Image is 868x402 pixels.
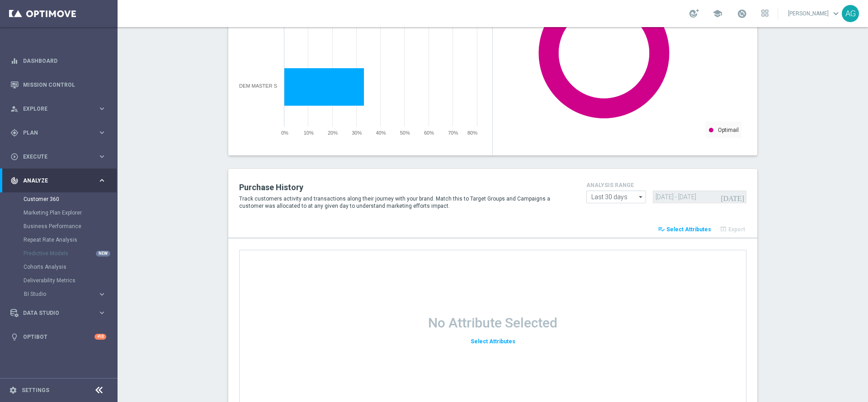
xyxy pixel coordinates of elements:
span: Select Attributes [471,338,515,345]
button: equalizer Dashboard [10,57,107,65]
button: gps_fixed Plan keyboard_arrow_right [10,129,107,136]
span: Explore [23,106,98,112]
a: Mission Control [23,73,106,97]
div: Explore [10,105,98,113]
span: Data Studio [23,310,98,316]
div: DEM MASTER SFC [239,83,278,89]
div: BI Studio [24,287,117,301]
span: Analyze [23,178,98,183]
h2: Purchase History [239,182,573,193]
div: Marketing Plan Explorer [24,206,117,220]
p: Track customers activity and transactions along their journey with your brand. Match this to Targ... [239,195,573,210]
a: Business Performance [24,223,94,230]
i: play_circle_outline [10,153,19,161]
a: Deliverability Metrics [24,277,94,284]
div: Analyze [10,177,98,185]
a: Marketing Plan Explorer [24,209,94,216]
i: gps_fixed [10,129,19,137]
div: Deliverability Metrics [24,274,117,287]
div: Cohorts Analysis [24,260,117,274]
span: 40% [376,130,386,136]
span: Execute [23,154,98,159]
div: Predictive Models [24,247,117,260]
div: Data Studio [10,309,98,317]
div: AG [842,5,859,22]
a: Customer 360 [24,196,94,203]
i: person_search [10,105,19,113]
button: Mission Control [10,81,107,89]
input: analysis range [586,191,646,203]
i: keyboard_arrow_right [98,290,106,299]
i: lightbulb [10,333,19,341]
span: 20% [328,130,338,136]
div: NEW [96,251,110,257]
button: Select Attributes [469,336,517,348]
div: Customer 360 [24,192,117,206]
i: equalizer [10,57,19,65]
i: keyboard_arrow_right [98,309,106,317]
span: keyboard_arrow_down [831,9,841,19]
h1: No Attribute Selected [428,315,557,331]
a: [PERSON_NAME]keyboard_arrow_down [787,7,842,20]
button: Data Studio keyboard_arrow_right [10,309,107,317]
div: Mission Control [10,73,106,97]
i: playlist_add_check [658,225,665,233]
span: 50% [400,130,410,136]
h4: analysis range [586,182,746,188]
i: keyboard_arrow_right [98,104,106,113]
button: playlist_add_check Select Attributes [656,223,712,236]
button: track_changes Analyze keyboard_arrow_right [10,177,107,184]
i: keyboard_arrow_right [98,176,106,185]
div: Optibot [10,325,106,349]
button: BI Studio keyboard_arrow_right [24,290,107,298]
i: arrow_drop_down [637,191,646,203]
a: Settings [22,388,49,393]
a: Dashboard [23,49,106,73]
a: Repeat Rate Analysis [24,236,94,243]
text: Optimail [718,127,739,133]
div: Business Performance [24,220,117,233]
span: BI Studio [24,291,89,297]
div: Repeat Rate Analysis [24,233,117,247]
button: person_search Explore keyboard_arrow_right [10,105,107,112]
div: BI Studio [24,291,98,297]
span: 80% [467,130,477,136]
button: play_circle_outline Execute keyboard_arrow_right [10,153,107,160]
div: Execute [10,153,98,161]
span: 30% [352,130,362,136]
i: keyboard_arrow_right [98,128,106,137]
div: +10 [94,334,106,340]
span: school [712,9,722,19]
i: keyboard_arrow_right [98,152,106,161]
span: 0% [281,130,288,136]
span: Plan [23,130,98,136]
span: 10% [304,130,314,136]
span: Select Attributes [666,226,711,233]
span: 60% [424,130,434,136]
button: lightbulb Optibot +10 [10,333,107,341]
div: Dashboard [10,49,106,73]
span: 70% [448,130,458,136]
a: Cohorts Analysis [24,263,94,271]
a: Optibot [23,325,94,349]
i: track_changes [10,177,19,185]
div: Plan [10,129,98,137]
i: settings [9,386,17,394]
